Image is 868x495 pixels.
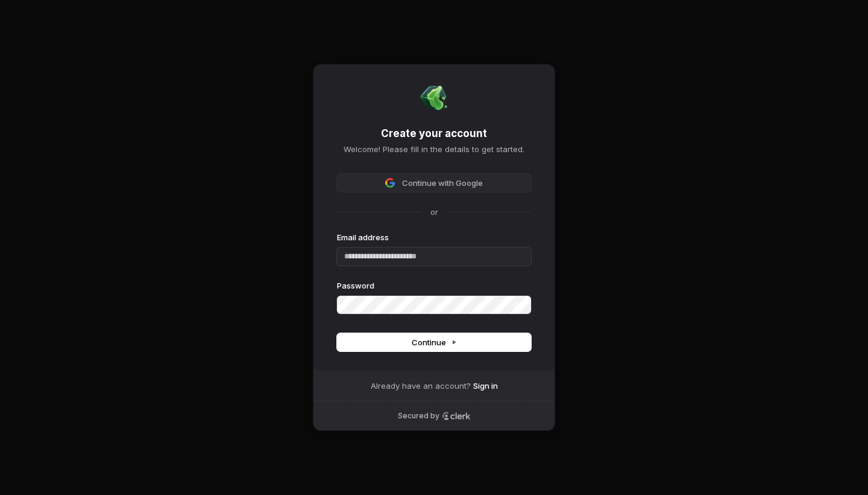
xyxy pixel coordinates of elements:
a: Sign in [473,380,498,391]
button: Sign in with GoogleContinue with Google [337,174,531,192]
button: Continue [337,333,531,351]
label: Email address [337,232,389,243]
p: Welcome! Please fill in the details to get started. [337,144,531,155]
span: Already have an account? [371,380,471,391]
img: Sign in with Google [385,178,395,188]
img: Jello SEO [420,83,448,112]
button: Show password [505,298,529,312]
p: Secured by [398,411,439,421]
a: Clerk logo [442,412,471,420]
span: Continue with Google [402,177,483,188]
h1: Create your account [337,127,531,141]
label: Password [337,280,374,291]
p: or [430,206,438,217]
span: Continue [412,337,457,348]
